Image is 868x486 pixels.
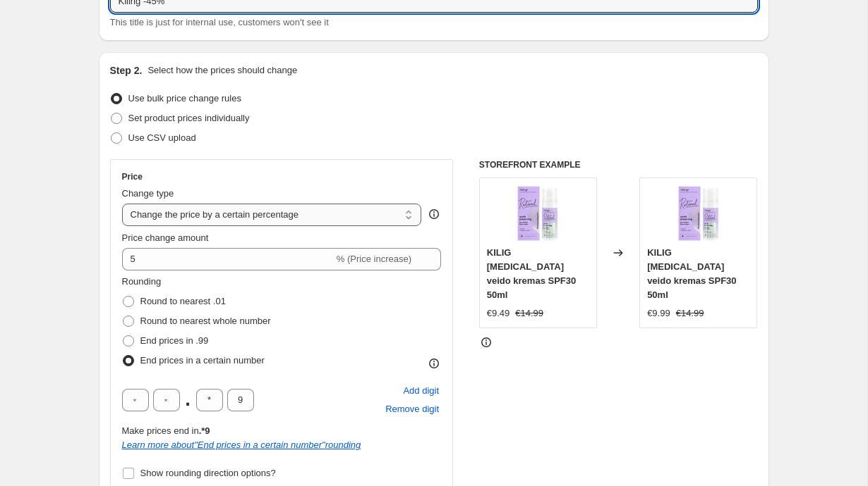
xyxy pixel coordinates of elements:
[227,389,254,411] input: ﹡
[515,306,543,320] strike: €14.99
[110,63,143,77] h2: Step 2.
[128,132,196,143] span: Use CSV upload
[122,248,334,270] input: -15
[385,402,439,416] span: Remove digit
[140,296,226,306] span: Round to nearest .01
[122,188,174,199] span: Change type
[487,247,576,300] span: KILIG [MEDICAL_DATA] veido kremas SPF30 50ml
[122,440,361,450] a: Learn more about"End prices in a certain number"rounding
[401,382,441,400] button: Add placeholder
[647,247,736,300] span: KILIG [MEDICAL_DATA] veido kremas SPF30 50ml
[427,207,441,221] div: help
[140,355,265,366] span: End prices in a certain number
[196,389,223,411] input: ﹡
[337,254,411,264] span: % (Price increase)
[184,389,192,411] span: .
[153,389,180,411] input: ﹡
[140,316,271,326] span: Round to nearest whole number
[479,159,758,170] h6: STOREFRONT EXAMPLE
[140,468,276,478] span: Show rounding direction options?
[128,93,241,104] span: Use bulk price change rules
[122,276,162,287] span: Rounding
[122,389,149,411] input: ﹡
[110,17,329,27] span: This title is just for internal use, customers won't see it
[122,232,209,243] span: Price change amount
[122,425,210,436] span: Make prices end in
[510,185,566,242] img: 4770001005972_01_80x.jpg
[140,335,209,346] span: End prices in .99
[670,185,727,242] img: 4770001005972_01_80x.jpg
[383,400,441,418] button: Remove placeholder
[487,306,510,320] div: €9.49
[128,113,250,123] span: Set product prices individually
[122,171,143,182] h3: Price
[122,440,361,450] i: Learn more about " End prices in a certain number " rounding
[676,306,704,320] strike: €14.99
[147,63,297,77] p: Select how the prices should change
[403,384,439,398] span: Add digit
[647,306,670,320] div: €9.99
